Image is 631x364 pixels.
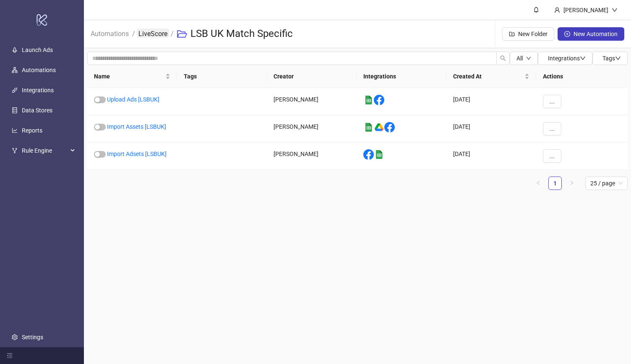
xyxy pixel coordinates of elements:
span: fork [12,148,18,153]
li: Next Page [565,177,579,190]
div: [DATE] [446,88,536,115]
span: 25 / page [590,177,623,190]
a: Data Stores [22,107,52,114]
span: Name [94,72,164,81]
span: ... [550,98,555,105]
span: menu-fold [7,353,13,359]
span: Integrations [548,55,586,62]
button: ... [543,122,561,135]
li: Previous Page [532,177,545,190]
button: ... [543,149,561,163]
th: Actions [536,65,628,88]
span: down [615,55,621,61]
div: Page Size [585,177,628,190]
div: [PERSON_NAME] [267,88,357,115]
button: left [532,177,545,190]
button: Tagsdown [592,52,628,65]
h3: LSB UK Match Specific [190,27,293,41]
div: [DATE] [446,115,536,143]
span: plus-circle [564,31,570,37]
span: down [612,7,618,13]
li: / [171,21,174,47]
a: Import Assets [LSBUK] [107,123,166,130]
span: right [569,180,574,185]
span: down [526,56,531,61]
span: search [500,55,506,61]
span: bell [533,7,539,13]
a: Automations [22,67,56,73]
span: Created At [453,72,523,81]
span: folder-add [509,31,515,37]
li: / [132,21,135,47]
span: ... [550,153,555,159]
button: ... [543,95,561,108]
span: Rule Engine [22,142,68,159]
div: [PERSON_NAME] [560,5,612,15]
button: Integrationsdown [538,52,592,65]
th: Name [87,65,177,88]
div: [PERSON_NAME] [267,143,357,170]
span: Tags [602,55,621,62]
th: Creator [267,65,357,88]
a: Upload Ads [LSBUK] [107,96,159,103]
button: Alldown [510,52,538,65]
span: folder-open [177,29,187,39]
li: 1 [548,177,562,190]
span: down [580,55,586,61]
a: Integrations [22,87,54,94]
a: Launch Ads [22,47,53,53]
button: New Automation [558,27,624,41]
div: [DATE] [446,143,536,170]
th: Tags [177,65,267,88]
a: 1 [549,177,561,190]
a: Import Adsets [LSBUK] [107,151,167,157]
button: right [565,177,579,190]
a: Settings [22,334,43,341]
span: All [516,55,523,62]
span: ... [550,125,555,132]
button: New Folder [502,27,554,41]
span: New Automation [574,31,618,37]
th: Created At [446,65,536,88]
span: New Folder [518,31,548,37]
a: LiveScore [137,29,169,38]
span: user [554,7,560,13]
span: left [536,180,541,185]
div: [PERSON_NAME] [267,115,357,143]
a: Automations [89,29,130,38]
th: Integrations [357,65,446,88]
a: Reports [22,127,42,134]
